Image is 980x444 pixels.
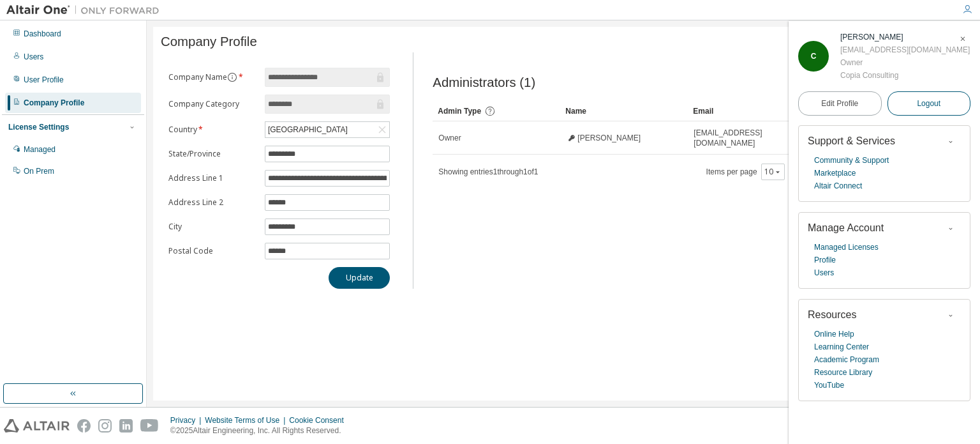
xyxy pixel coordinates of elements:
[227,72,237,82] button: information
[814,154,889,167] a: Community & Support
[140,419,159,433] img: youtube.svg
[814,254,836,266] a: Profile
[24,144,56,155] div: Managed
[814,241,879,254] a: Managed Licenses
[694,128,810,148] span: [EMAIL_ADDRESS][DOMAIN_NAME]
[161,34,257,49] span: Company Profile
[433,75,535,90] span: Administrators (1)
[840,56,970,69] div: Owner
[438,167,538,176] span: Showing entries 1 through 1 of 1
[168,125,257,135] label: Country
[170,415,205,425] div: Privacy
[168,197,257,208] label: Address Line 2
[168,173,257,183] label: Address Line 1
[814,366,872,379] a: Resource Library
[170,425,352,436] p: © 2025 Altair Engineering, Inc. All Rights Reserved.
[808,309,856,320] span: Resources
[814,353,879,366] a: Academic Program
[814,379,844,392] a: YouTube
[811,52,817,61] span: C
[821,98,858,109] span: Edit Profile
[840,43,970,56] div: [EMAIL_ADDRESS][DOMAIN_NAME]
[814,167,856,180] a: Marketplace
[764,167,782,177] button: 10
[205,415,289,425] div: Website Terms of Use
[168,222,257,232] label: City
[98,419,112,433] img: instagram.svg
[329,267,390,289] button: Update
[24,98,84,108] div: Company Profile
[168,72,257,82] label: Company Name
[814,266,834,279] a: Users
[917,97,940,110] span: Logout
[438,133,461,143] span: Owner
[840,69,970,82] div: Copia Consulting
[168,149,257,159] label: State/Province
[168,246,257,256] label: Postal Code
[168,99,257,109] label: Company Category
[24,52,43,62] div: Users
[814,341,869,353] a: Learning Center
[814,180,862,192] a: Altair Connect
[798,91,882,116] a: Edit Profile
[24,29,61,39] div: Dashboard
[8,122,69,132] div: License Settings
[808,135,895,146] span: Support & Services
[808,222,884,233] span: Manage Account
[840,31,970,43] div: Chandrasekhar Vishnubhatla
[266,123,350,137] div: [GEOGRAPHIC_DATA]
[119,419,133,433] img: linkedin.svg
[24,75,64,85] div: User Profile
[565,101,683,121] div: Name
[706,164,785,180] span: Items per page
[24,166,54,176] div: On Prem
[814,328,854,341] a: Online Help
[438,107,481,116] span: Admin Type
[4,419,70,433] img: altair_logo.svg
[289,415,351,425] div: Cookie Consent
[6,4,166,17] img: Altair One
[693,101,810,121] div: Email
[887,91,971,116] button: Logout
[577,133,641,143] span: [PERSON_NAME]
[265,122,389,137] div: [GEOGRAPHIC_DATA]
[77,419,91,433] img: facebook.svg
